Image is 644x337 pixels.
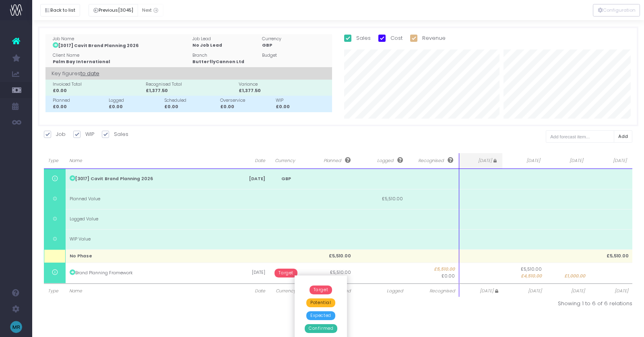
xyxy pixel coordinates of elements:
[378,34,402,42] label: Cost
[53,104,105,110] div: £0.00
[109,97,161,104] div: Logged
[10,321,22,333] img: images/default_profile_image.png
[344,34,371,42] label: Sales
[305,324,337,333] span: Confirmed
[521,273,542,279] span: £4,510.00
[276,104,328,110] div: £0.00
[192,42,259,49] div: No Job Lead
[546,130,614,143] input: Add forecast item...
[550,158,584,164] span: [DATE]
[306,298,335,307] span: Potential
[109,104,161,110] div: £0.00
[310,286,332,294] span: Target
[593,158,627,164] span: [DATE]
[69,288,226,294] span: Name
[102,130,128,138] label: Sales
[220,97,273,104] div: Overservice
[164,104,217,110] div: £0.00
[273,158,297,164] span: Currency
[593,288,628,294] span: [DATE]
[410,34,446,42] label: Revenue
[40,4,80,16] button: Back to list
[230,169,269,189] td: [DATE]
[360,157,402,164] span: Logged
[276,97,328,104] div: WIP
[262,52,328,59] div: Budget
[53,88,142,94] div: £0.00
[69,158,224,164] span: Name
[275,269,297,277] span: Target
[80,68,99,79] span: to date
[607,253,629,259] span: £5,510.00
[53,81,142,88] div: Invoiced Total
[73,130,94,138] label: WIP
[273,288,299,294] span: Currency
[262,42,328,49] div: GBP
[359,288,402,294] span: Logged
[48,158,60,164] span: Type
[146,81,235,88] div: Recognised Total
[239,81,328,88] div: Variance
[66,209,230,229] td: Logged Value
[306,311,335,320] span: Expected
[53,97,105,104] div: Planned
[593,4,640,16] button: Configuration
[262,36,328,42] div: Currency
[192,36,259,42] div: Job Lead
[234,288,265,294] span: Date
[411,157,453,164] span: Recognised
[614,130,633,143] button: Add
[66,263,230,283] td: Brand Planning Framework
[66,249,230,263] td: No Phase
[506,288,542,294] span: [DATE]
[66,189,230,209] td: Planned Value
[146,88,235,94] div: £1,377.50
[303,263,355,283] td: £5,510.00
[344,300,632,308] div: Showing 1 to 6 of 6 relations
[230,263,269,283] td: [DATE]
[53,42,189,49] div: [3017] Cavit Brand Planning 2026
[192,52,259,59] div: Branch
[53,36,189,42] div: Job Name
[442,273,455,279] span: £0.00
[564,273,585,279] span: £1,000.00
[355,189,407,209] td: £5,510.00
[236,158,265,164] span: Date
[463,288,498,294] span: [DATE]
[521,266,542,273] span: £5,510.00
[66,169,230,189] td: [3017] Cavit Brand Planning 2026
[550,288,585,294] span: [DATE]
[269,169,303,189] td: GBP
[52,67,99,80] span: Key figures
[53,59,189,65] div: Palm Bay International
[192,59,259,65] div: ButterflyCannon Ltd
[239,88,328,94] div: £1,377.50
[48,288,62,294] span: Type
[506,158,540,164] span: [DATE]
[411,266,455,273] span: £5,510.00
[66,229,230,249] td: WIP Value
[89,4,138,16] button: Previous[3045]
[138,4,163,16] button: Next
[164,97,217,104] div: Scheduled
[44,130,66,138] label: Job
[53,52,189,59] div: Client Name
[220,104,273,110] div: £0.00
[593,4,640,16] div: Vertical button group
[303,249,355,263] td: £5,510.00
[118,7,133,14] span: [3045]
[308,157,351,164] span: Planned
[463,158,497,164] span: [DATE]
[411,288,455,294] span: Recognised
